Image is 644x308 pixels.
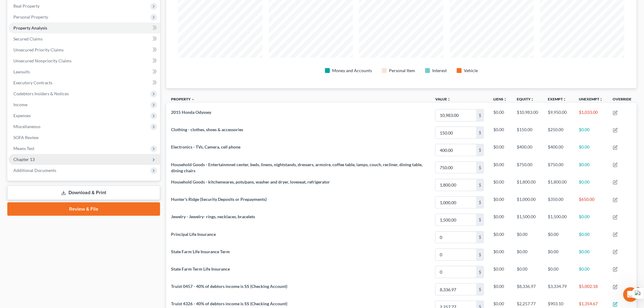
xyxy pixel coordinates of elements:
td: $1,500.00 [512,211,543,229]
td: $1,033.00 [574,107,608,124]
span: SOFA Review [13,135,39,140]
span: Hunter's Ridge (Security Deposits or Prepayments) [171,197,267,202]
td: $0.00 [489,194,512,211]
td: $400.00 [512,142,543,159]
td: $0.00 [574,142,608,159]
td: $8,336.97 [512,281,543,298]
a: Exemptunfold_more [548,97,567,101]
td: $0.00 [574,176,608,194]
div: $ [476,110,484,121]
td: $1,800.00 [512,176,543,194]
span: Additional Documents [13,168,56,173]
td: $0.00 [512,229,543,246]
i: unfold_more [531,98,534,101]
td: $0.00 [574,159,608,176]
input: 0.00 [436,110,476,121]
span: Principal Life Insurance [171,232,216,237]
td: $3,334.79 [543,281,574,298]
div: $ [476,179,484,191]
div: $ [476,266,484,278]
div: Money and Accounts [332,68,372,74]
a: Property expand_less [171,97,195,101]
td: $0.00 [489,124,512,142]
i: unfold_more [504,98,507,101]
span: Household Goods - Entertainmnet center, beds, linens, nightstands, dressers, armoire, coffee tabl... [171,162,422,173]
input: 0.00 [436,266,476,278]
td: $0.00 [489,142,512,159]
span: Truist 4326 - 40% of debtors income is SS (Checking Account) [171,301,287,306]
td: $0.00 [512,263,543,281]
input: 0.00 [436,127,476,138]
div: Interest [432,68,447,74]
a: Valueunfold_more [435,97,451,101]
a: Lawsuits [9,66,160,77]
td: $0.00 [543,229,574,246]
td: $5,002.18 [574,281,608,298]
span: Personal Property [13,14,48,19]
td: $650.00 [574,194,608,211]
span: Jewelry - Jewelry- rings, necklaces, bracelets [171,214,255,219]
span: Income [13,102,27,107]
a: Unsecured Nonpriority Claims [9,55,160,66]
td: $0.00 [574,124,608,142]
span: Unsecured Priority Claims [13,47,64,52]
iframe: Intercom live chat [623,287,638,302]
i: unfold_more [447,98,451,101]
td: $350.00 [543,194,574,211]
td: $750.00 [512,159,543,176]
span: Secured Claims [13,36,43,41]
td: $1,000.00 [512,194,543,211]
div: $ [476,284,484,295]
span: Lawsuits [13,69,30,74]
a: Secured Claims [9,33,160,44]
div: $ [476,127,484,138]
td: $9,950.00 [543,107,574,124]
i: expand_less [191,98,195,101]
i: unfold_more [600,98,603,101]
span: Means Test [13,146,34,151]
td: $750.00 [543,159,574,176]
input: 0.00 [436,162,476,173]
a: Unsecured Priority Claims [9,44,160,55]
td: $0.00 [543,246,574,263]
td: $0.00 [543,263,574,281]
input: 0.00 [436,249,476,261]
td: $0.00 [574,263,608,281]
td: $0.00 [489,229,512,246]
td: $0.00 [489,107,512,124]
span: Executory Contracts [13,80,52,85]
div: Vehicle [464,68,478,74]
td: $400.00 [543,142,574,159]
span: Clothing - clothes, shoes & accessories [171,127,243,132]
span: 2015 Honda Odyssey [171,110,211,115]
a: Equityunfold_more [517,97,534,101]
div: $ [476,144,484,156]
td: $150.00 [512,124,543,142]
input: 0.00 [436,197,476,208]
div: $ [476,232,484,243]
td: $0.00 [489,263,512,281]
i: unfold_more [563,98,567,101]
a: Liensunfold_more [494,97,507,101]
td: $0.00 [574,211,608,229]
td: $0.00 [489,211,512,229]
span: Truist 0457 - 40% of debtors income is SS (Checking Account) [171,284,287,289]
span: Chapter 13 [13,157,35,162]
td: $0.00 [489,281,512,298]
span: Electronics - TVs, Camera, cell phone [171,144,240,149]
span: Real Property [13,3,40,9]
span: 4 [636,287,641,292]
input: 0.00 [436,232,476,243]
span: Unsecured Nonpriority Claims [13,58,72,63]
td: $0.00 [489,159,512,176]
td: $10,983.00 [512,107,543,124]
td: $0.00 [489,246,512,263]
div: $ [476,197,484,208]
a: Property Analysis [9,23,160,33]
a: Unexemptunfold_more [579,97,603,101]
span: Expenses [13,113,31,118]
span: Codebtors Insiders & Notices [13,91,69,96]
th: Override [608,93,637,107]
div: $ [476,214,484,226]
span: Household Goods - kitchenwares, pots/pans, washer and dryer, loveseat, refrigerator [171,179,330,184]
